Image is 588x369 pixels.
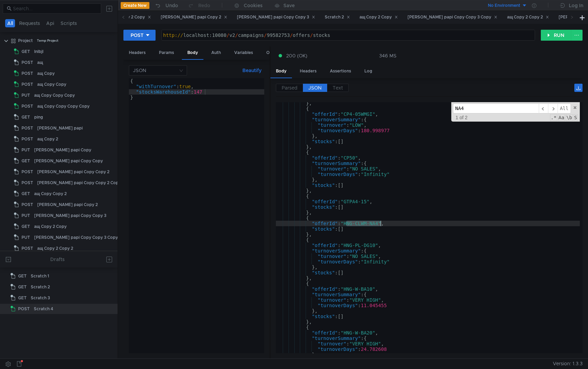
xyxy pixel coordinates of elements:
[18,36,33,46] div: Project
[240,66,264,74] button: Beautify
[324,65,357,78] div: Assertions
[37,243,73,254] div: ащ Copy 2 Copy 2
[569,1,583,10] div: Log In
[44,19,56,27] button: Api
[22,243,33,254] span: POST
[18,304,30,314] span: POST
[548,104,558,113] span: ​
[31,282,50,292] div: Scratch 2
[22,145,30,155] span: PUT
[121,2,149,9] button: Create New
[13,5,97,12] input: Search...
[37,79,66,90] div: ащ Copy Copy
[566,114,573,121] span: Whole Word Search
[34,232,118,243] div: [PERSON_NAME] papi Copy Copy 3 Copy
[34,304,53,314] div: Scratch 4
[553,359,583,369] span: Version: 1.3.3
[161,14,227,21] div: [PERSON_NAME] papi Copy 2
[123,30,156,41] button: POST
[198,1,210,10] div: Redo
[550,114,557,121] span: RegExp Search
[37,68,55,79] div: ащ Copy
[37,167,109,177] div: [PERSON_NAME] papi Copy Copy 2
[407,14,497,21] div: [PERSON_NAME] papi Copy Copy 3 Copy
[22,46,30,57] span: GET
[165,1,178,10] div: Undo
[37,36,58,46] div: Temp Project
[453,104,539,113] input: Search for
[37,178,121,188] div: [PERSON_NAME] papi Copy Copy 2 Copy
[18,282,27,292] span: GET
[261,46,283,59] div: Other
[34,46,43,57] div: lnlbjl
[37,123,83,133] div: [PERSON_NAME] papi
[22,178,33,188] span: POST
[283,3,295,8] div: Save
[34,189,67,199] div: ащ Copy Copy 2
[34,221,67,232] div: ащ Copy 2 Copy
[153,46,179,59] div: Params
[308,85,322,91] span: JSON
[541,30,571,41] button: RUN
[34,145,91,155] div: [PERSON_NAME] papi Copy
[22,134,33,144] span: POST
[123,46,151,59] div: Headers
[18,293,27,303] span: GET
[22,210,30,221] span: PUT
[50,255,65,263] div: Drafts
[17,19,42,27] button: Requests
[282,85,297,91] span: Parsed
[244,1,263,10] div: Cookies
[34,112,43,122] div: ping
[22,221,30,232] span: GET
[22,101,33,111] span: POST
[31,271,49,281] div: Scratch 1
[558,104,571,113] span: Alt-Enter
[574,114,578,121] span: Search In Selection
[183,0,215,11] button: Redo
[58,19,79,27] button: Scripts
[286,52,307,59] span: 200 (OK)
[18,271,27,281] span: GET
[34,90,75,100] div: ащ Copy Copy Copy
[31,293,50,303] div: Scratch 3
[22,79,33,90] span: POST
[22,68,33,79] span: POST
[149,0,183,11] button: Undo
[22,232,30,243] span: PUT
[5,19,15,27] button: All
[22,200,33,210] span: POST
[229,46,258,59] div: Variables
[333,85,343,91] span: Text
[237,14,315,21] div: [PERSON_NAME] papi Copy Copy 3
[22,123,33,133] span: POST
[379,53,397,59] div: 346 MS
[507,14,549,21] div: ащ Copy 2 Copy 2
[34,156,103,166] div: [PERSON_NAME] papi Copy Copy
[22,90,30,100] span: PUT
[539,104,548,113] span: ​
[182,46,203,60] div: Body
[360,14,398,21] div: ащ Copy 2 Copy
[22,167,33,177] span: POST
[558,114,565,121] span: CaseSensitive Search
[22,112,30,122] span: GET
[325,14,350,21] div: Scratch 2
[453,115,470,120] span: 1 of 2
[22,57,33,68] span: POST
[37,57,43,68] div: ащ
[206,46,226,59] div: Auth
[34,210,106,221] div: [PERSON_NAME] papi Copy Copy 3
[37,101,90,111] div: ащ Copy Copy Copy Copy
[37,134,58,144] div: ащ Copy 2
[294,65,322,78] div: Headers
[270,65,292,78] div: Body
[488,2,520,9] div: No Environment
[22,189,30,199] span: GET
[22,156,30,166] span: GET
[131,31,144,39] div: POST
[37,200,98,210] div: [PERSON_NAME] papi Copy 2
[359,65,378,78] div: Log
